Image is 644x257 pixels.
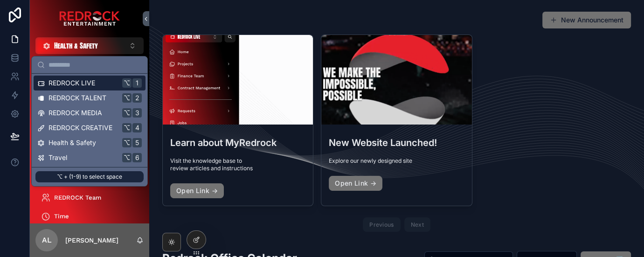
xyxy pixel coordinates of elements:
[542,12,631,28] button: New Announcement
[123,124,131,132] span: ⌥
[32,74,147,167] div: Suggestions
[48,138,96,147] span: Health & Safety
[329,136,464,150] h3: New Website Launched!
[123,139,131,146] span: ⌥
[133,109,141,117] span: 3
[329,157,464,165] span: Explore our newly designed site
[35,208,144,225] a: Time
[65,236,118,245] p: [PERSON_NAME]
[133,124,141,132] span: 4
[48,108,102,118] span: REDROCK MEDIA
[123,79,131,87] span: ⌥
[48,153,67,162] span: Travel
[170,136,305,150] h3: Learn about MyRedrock
[35,37,144,54] button: Select Button
[170,157,305,172] span: Visit the knowledge base to review articles and instructions
[123,154,131,161] span: ⌥
[54,194,101,201] span: REDROCK Team
[54,213,69,220] span: Time
[321,35,471,125] div: Screenshot-2025-08-19-at-10.28.09-AM.png
[170,183,224,198] a: Open Link →
[133,154,141,161] span: 6
[123,94,131,102] span: ⌥
[48,93,106,103] span: REDROCK TALENT
[54,41,98,50] span: Health & Safety
[35,171,144,182] p: ⌥ + (1-9) to select space
[133,94,141,102] span: 2
[48,78,95,88] span: REDROCK LIVE
[42,235,52,246] span: AL
[35,189,144,206] a: REDROCK Team
[321,35,472,206] a: New Website Launched!Explore our newly designed siteOpen Link →
[163,35,313,125] div: Screenshot-2025-08-19-at-2.09.49-PM.png
[123,109,131,117] span: ⌥
[133,79,141,87] span: 1
[329,176,382,191] a: Open Link →
[30,54,149,223] div: scrollable content
[162,35,313,206] a: Learn about MyRedrockVisit the knowledge base to review articles and instructionsOpen Link →
[59,11,120,26] img: App logo
[48,123,112,132] span: REDROCK CREATIVE
[133,139,141,146] span: 5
